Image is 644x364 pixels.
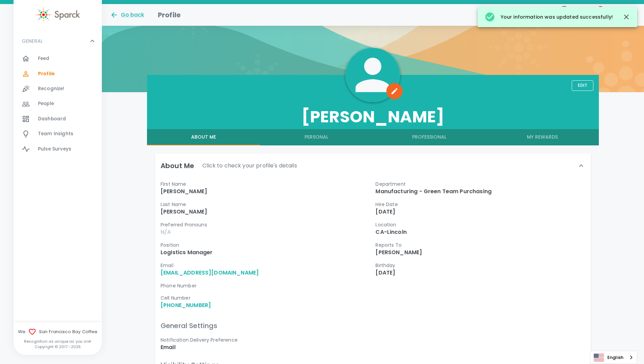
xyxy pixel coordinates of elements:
[161,201,370,208] p: Last Name
[375,201,585,208] p: Hire Date
[590,351,637,364] aside: Language selected: English
[38,130,73,137] span: Team Insights
[373,129,486,145] button: Professional
[202,162,297,170] p: Click to check your profile's details
[486,129,599,145] button: My Rewards
[375,228,585,236] p: CA-Lincoln
[14,51,102,66] a: Feed
[547,3,582,27] button: Language:en
[14,142,102,157] a: Pulse Surveys
[147,129,260,145] button: About Me
[375,181,585,187] p: Department
[158,9,181,20] h1: Profile
[375,187,585,196] p: Manufacturing - Green Team Purchasing
[14,81,102,96] a: Recognize!
[38,116,66,122] span: Dashboard
[38,146,71,153] span: Pulse Surveys
[38,70,55,77] span: Profile
[14,328,102,336] span: We San Francisco Bay Coffee
[161,282,370,289] p: Phone Number
[155,154,591,178] div: About MeClick to check your profile's details
[375,221,585,228] p: Location
[572,80,593,91] button: Edit
[38,100,54,107] span: People
[161,295,370,301] p: Cell Number
[14,126,102,141] a: Team Insights
[161,248,370,257] p: Logistics Manager
[147,107,599,126] h3: [PERSON_NAME]
[260,129,373,145] button: Personal
[14,344,102,349] p: Copyright © 2017 - 2025
[161,262,370,269] p: Email
[161,228,370,236] p: N/A
[161,343,298,351] p: Email
[161,242,370,248] p: Position
[375,269,585,277] p: [DATE]
[14,112,102,126] a: Dashboard
[14,66,102,81] a: Profile
[14,96,102,111] a: People
[22,38,43,44] p: GENERAL
[110,11,144,19] button: Go back
[38,55,50,62] span: Feed
[375,208,585,216] p: [DATE]
[161,320,585,331] h6: General Settings
[161,187,370,196] p: [PERSON_NAME]
[161,160,194,171] h6: About Me
[161,181,370,187] p: First Name
[375,262,585,269] p: Birthday
[375,242,585,248] p: Reports To
[590,351,637,364] div: Language
[161,337,298,343] p: Notification Delivery Preference
[14,51,102,159] div: GENERAL
[38,85,65,92] span: Recognize!
[161,269,259,277] a: [EMAIL_ADDRESS][DOMAIN_NAME]
[147,129,599,145] div: full width tabs
[161,208,370,216] p: [PERSON_NAME]
[484,9,613,25] div: Your information was updated successfully!
[161,221,370,228] p: Preferred Pronouns
[161,301,211,309] a: [PHONE_NUMBER]
[14,339,102,344] p: Recognition as unique as you are!
[590,351,637,364] a: English
[14,31,102,51] div: GENERAL
[14,7,102,23] a: Sparck logo
[36,7,80,23] img: Sparck logo
[375,248,422,256] span: [PERSON_NAME]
